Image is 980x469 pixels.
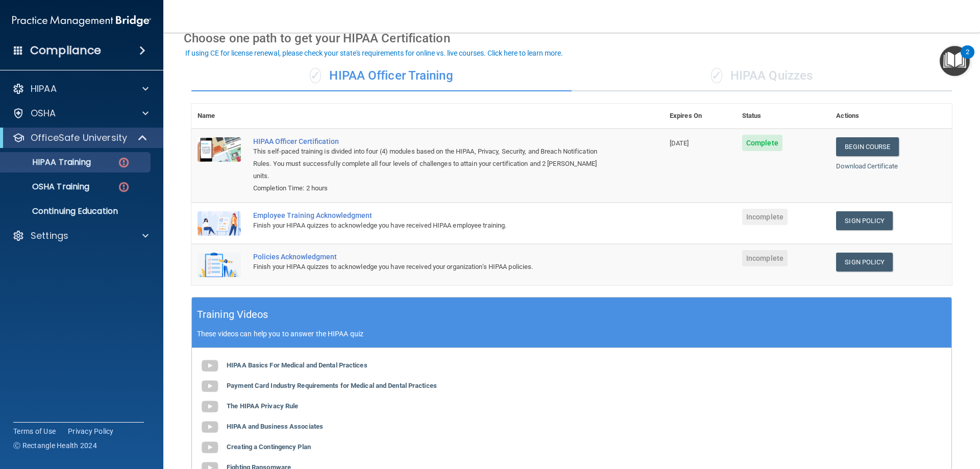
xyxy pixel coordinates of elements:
a: HIPAA [12,83,149,95]
span: Incomplete [742,250,788,266]
a: HIPAA Officer Certification [253,137,612,145]
th: Status [736,104,830,129]
p: OSHA [31,107,56,119]
img: gray_youtube_icon.38fcd6cc.png [200,376,220,397]
b: The HIPAA Privacy Rule [227,402,298,410]
div: If using CE for license renewal, please check your state's requirements for online vs. live cours... [185,50,563,57]
div: Finish your HIPAA quizzes to acknowledge you have received your organization’s HIPAA policies. [253,261,612,273]
a: OSHA [12,107,149,119]
img: gray_youtube_icon.38fcd6cc.png [200,437,220,458]
p: Continuing Education [7,206,146,216]
div: Policies Acknowledgment [253,253,612,261]
img: gray_youtube_icon.38fcd6cc.png [200,397,220,417]
div: Completion Time: 2 hours [253,182,612,194]
b: Payment Card Industry Requirements for Medical and Dental Practices [227,382,437,389]
span: [DATE] [670,139,689,147]
a: Sign Policy [836,253,893,271]
span: ✓ [711,68,722,83]
b: HIPAA and Business Associates [227,423,323,430]
img: danger-circle.6113f641.png [117,156,130,169]
div: Employee Training Acknowledgment [253,211,612,219]
p: OSHA Training [7,182,89,192]
b: Creating a Contingency Plan [227,443,311,451]
h5: Training Videos [197,306,268,324]
p: HIPAA Training [7,157,91,167]
img: gray_youtube_icon.38fcd6cc.png [200,356,220,376]
th: Expires On [664,104,736,129]
span: Ⓒ Rectangle Health 2024 [13,440,97,451]
button: Open Resource Center, 2 new notifications [940,46,970,76]
div: HIPAA Officer Training [191,61,572,91]
a: Settings [12,230,149,242]
h4: Compliance [30,43,101,58]
a: Sign Policy [836,211,893,230]
img: gray_youtube_icon.38fcd6cc.png [200,417,220,437]
th: Name [191,104,247,129]
a: Begin Course [836,137,898,156]
th: Actions [830,104,952,129]
p: Settings [31,230,68,242]
p: HIPAA [31,83,57,95]
b: HIPAA Basics For Medical and Dental Practices [227,361,367,369]
div: Choose one path to get your HIPAA Certification [184,23,960,53]
img: danger-circle.6113f641.png [117,181,130,193]
p: These videos can help you to answer the HIPAA quiz [197,330,946,338]
a: Terms of Use [13,426,56,436]
div: 2 [966,52,969,65]
span: Complete [742,135,782,151]
a: Download Certificate [836,162,898,170]
span: Incomplete [742,209,788,225]
img: PMB logo [12,11,151,31]
p: OfficeSafe University [31,132,127,144]
a: Privacy Policy [68,426,114,436]
button: If using CE for license renewal, please check your state's requirements for online vs. live cours... [184,48,565,58]
span: ✓ [310,68,321,83]
div: HIPAA Quizzes [572,61,952,91]
div: Finish your HIPAA quizzes to acknowledge you have received HIPAA employee training. [253,219,612,232]
a: OfficeSafe University [12,132,148,144]
div: This self-paced training is divided into four (4) modules based on the HIPAA, Privacy, Security, ... [253,145,612,182]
